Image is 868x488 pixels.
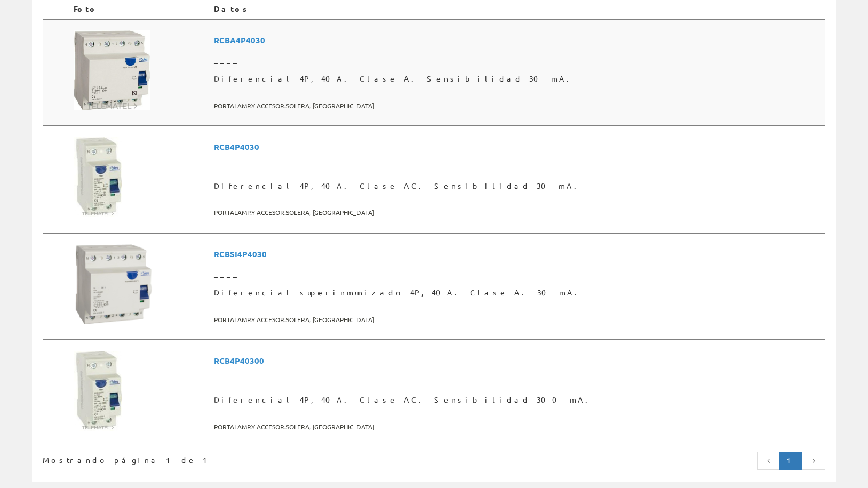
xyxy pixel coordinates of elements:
[214,311,821,329] span: PORTALAMP.Y ACCESOR.SOLERA, [GEOGRAPHIC_DATA]
[214,204,821,221] span: PORTALAMP.Y ACCESOR.SOLERA, [GEOGRAPHIC_DATA]
[74,30,150,110] img: Foto artículo Diferencial 4P, 40A. Clase A. Sensibilidad 30 mA. (144x150)
[214,351,821,371] span: RCB4P40300
[214,177,821,196] span: Diferencial 4P, 40A. Clase AC. Sensibilidad 30 mA.
[74,244,154,324] img: Foto artículo Diferencial superinmunizado 4P, 40A. Clase A. 30 mA. (150x150)
[214,418,821,436] span: PORTALAMP.Y ACCESOR.SOLERA, [GEOGRAPHIC_DATA]
[214,371,821,390] span: ____
[43,451,360,466] div: Mostrando página 1 de 1
[214,30,821,50] span: RCBA4P4030
[214,244,821,264] span: RCBSI4P4030
[779,452,802,470] a: Página actual
[802,452,825,470] a: Página siguiente
[214,137,821,157] span: RCB4P4030
[214,264,821,283] span: ____
[757,452,781,470] a: Página anterior
[214,283,821,302] span: Diferencial superinmunizado 4P, 40A. Clase A. 30 mA.
[74,351,122,431] img: Foto artículo Diferencial 4P, 40A. Clase AC. Sensibilidad 300 mA. (90.9x150)
[214,390,821,410] span: Diferencial 4P, 40A. Clase AC. Sensibilidad 300 mA.
[214,97,821,115] span: PORTALAMP.Y ACCESOR.SOLERA, [GEOGRAPHIC_DATA]
[74,137,122,217] img: Foto artículo Diferencial 4P, 40A. Clase AC. Sensibilidad 30 mA. (90.9x150)
[214,157,821,177] span: ____
[214,69,821,89] span: Diferencial 4P, 40A. Clase A. Sensibilidad 30 mA.
[214,50,821,69] span: ____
